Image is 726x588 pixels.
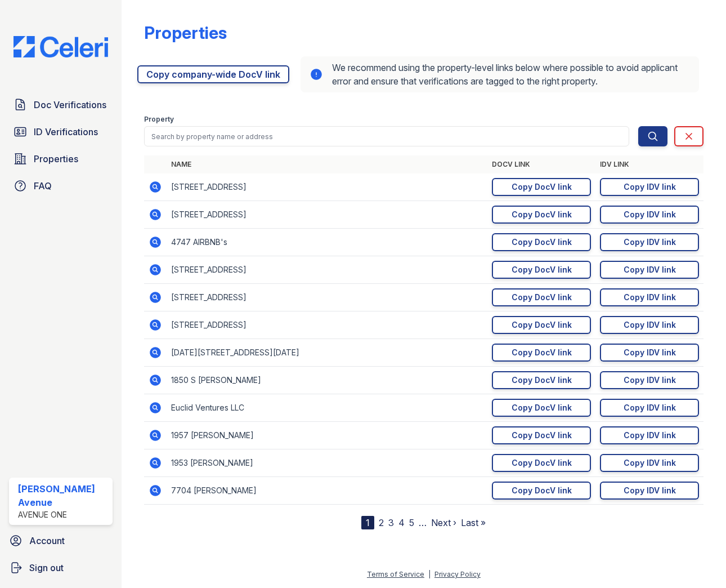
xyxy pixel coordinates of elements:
a: Copy IDV link [600,233,699,251]
div: [PERSON_NAME] Avenue [18,482,108,509]
div: Copy DocV link [512,347,572,358]
div: Copy DocV link [512,402,572,413]
span: Properties [34,152,78,166]
td: [STREET_ADDRESS] [167,201,487,229]
a: 4 [398,517,405,528]
div: Copy IDV link [624,457,676,469]
div: Avenue One [18,509,108,520]
a: Account [5,529,117,552]
a: Copy DocV link [492,454,591,472]
div: Copy DocV link [512,457,572,469]
div: Copy DocV link [512,237,572,248]
input: Search by property name or address [144,126,629,146]
div: Copy DocV link [512,485,572,496]
a: Copy DocV link [492,261,591,279]
a: Last » [461,517,486,528]
div: Copy IDV link [624,237,676,248]
td: [STREET_ADDRESS] [167,256,487,284]
div: Copy IDV link [624,319,676,331]
div: Copy DocV link [512,292,572,303]
div: Copy DocV link [512,264,572,275]
label: Property [144,115,174,124]
img: CE_Logo_Blue-a8612792a0a2168367f1c8372b55b34899dd931a85d93a1a3d3e32e68fde9ad4.png [5,36,117,57]
div: Copy DocV link [512,430,572,441]
div: Copy IDV link [624,485,676,496]
a: 3 [388,517,394,528]
span: Sign out [29,561,64,574]
a: Privacy Policy [434,570,481,578]
a: Copy IDV link [600,482,699,500]
a: Next › [431,517,456,528]
td: [STREET_ADDRESS] [167,173,487,201]
a: Copy DocV link [492,426,591,444]
div: Copy IDV link [624,292,676,303]
td: 4747 AIRBNB's [167,229,487,256]
a: Copy DocV link [492,316,591,334]
a: Copy IDV link [600,178,699,196]
div: Properties [144,23,227,43]
a: Terms of Service [367,570,424,578]
div: Copy IDV link [624,264,676,275]
a: Copy DocV link [492,288,591,306]
a: Copy DocV link [492,206,591,224]
th: IDV Link [595,155,703,173]
th: Name [167,155,487,173]
a: Copy DocV link [492,178,591,196]
td: 1957 [PERSON_NAME] [167,422,487,449]
span: … [419,516,427,529]
span: Doc Verifications [34,98,106,112]
a: Doc Verifications [9,93,113,116]
div: Copy DocV link [512,181,572,193]
a: Copy IDV link [600,344,699,362]
td: [STREET_ADDRESS] [167,284,487,311]
div: 1 [361,516,374,529]
a: Copy DocV link [492,344,591,362]
a: Copy IDV link [600,454,699,472]
div: Copy DocV link [512,375,572,386]
div: Copy IDV link [624,209,676,220]
td: Euclid Ventures LLC [167,394,487,422]
span: ID Verifications [34,125,98,139]
a: Copy DocV link [492,233,591,251]
a: Properties [9,148,113,170]
a: Copy IDV link [600,399,699,417]
div: Copy IDV link [624,402,676,413]
a: Copy DocV link [492,399,591,417]
a: Copy DocV link [492,482,591,500]
a: Copy IDV link [600,288,699,306]
a: Sign out [5,556,117,579]
a: Copy IDV link [600,316,699,334]
div: Copy IDV link [624,181,676,193]
div: Copy IDV link [624,430,676,441]
a: 5 [409,517,414,528]
td: [DATE][STREET_ADDRESS][DATE] [167,339,487,367]
span: Account [29,534,65,547]
td: 1953 [PERSON_NAME] [167,449,487,477]
a: Copy IDV link [600,426,699,444]
a: Copy company-wide DocV link [137,65,289,83]
div: Copy DocV link [512,319,572,331]
a: Copy DocV link [492,371,591,389]
a: 2 [379,517,384,528]
td: 1850 S [PERSON_NAME] [167,367,487,394]
a: Copy IDV link [600,371,699,389]
div: We recommend using the property-level links below where possible to avoid applicant error and ens... [301,56,699,92]
a: Copy IDV link [600,206,699,224]
td: [STREET_ADDRESS] [167,311,487,339]
div: Copy DocV link [512,209,572,220]
div: | [428,570,431,578]
a: ID Verifications [9,121,113,143]
div: Copy IDV link [624,347,676,358]
td: 7704 [PERSON_NAME] [167,477,487,505]
th: DocV Link [487,155,595,173]
span: FAQ [34,179,52,193]
a: FAQ [9,175,113,197]
a: Copy IDV link [600,261,699,279]
div: Copy IDV link [624,375,676,386]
